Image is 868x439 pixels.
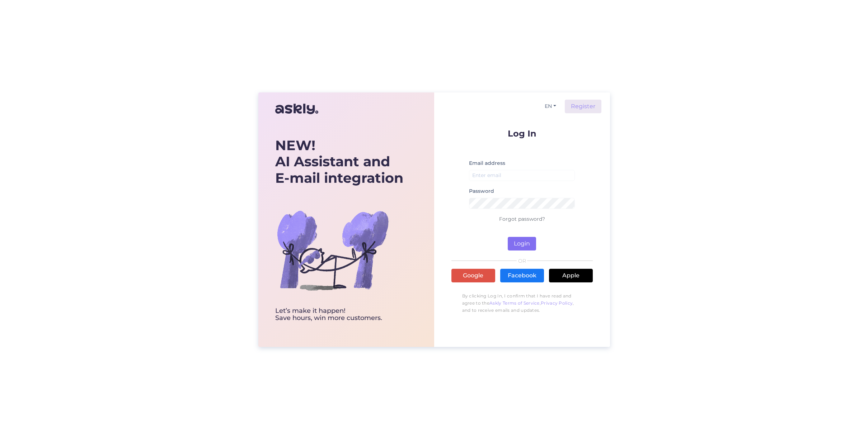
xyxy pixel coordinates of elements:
[451,129,593,138] p: Log In
[275,137,315,154] b: NEW!
[451,269,495,282] a: Google
[469,187,494,195] label: Password
[469,170,575,181] input: Enter email
[500,269,544,282] a: Facebook
[451,289,593,318] p: By clicking Log In, I confirm that I have read and agree to the , , and to receive emails and upd...
[275,100,318,118] img: Askly
[549,269,593,282] a: Apple
[542,101,559,111] button: EN
[517,258,527,263] span: OR
[469,159,505,167] label: Email address
[275,307,403,322] div: Let’s make it happen! Save hours, win more customers.
[499,216,545,222] a: Forgot password?
[541,300,573,306] a: Privacy Policy
[275,193,390,307] img: bg-askly
[275,137,403,186] div: AI Assistant and E-mail integration
[489,300,540,306] a: Askly Terms of Service
[508,237,536,250] button: Login
[565,100,601,113] a: Register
